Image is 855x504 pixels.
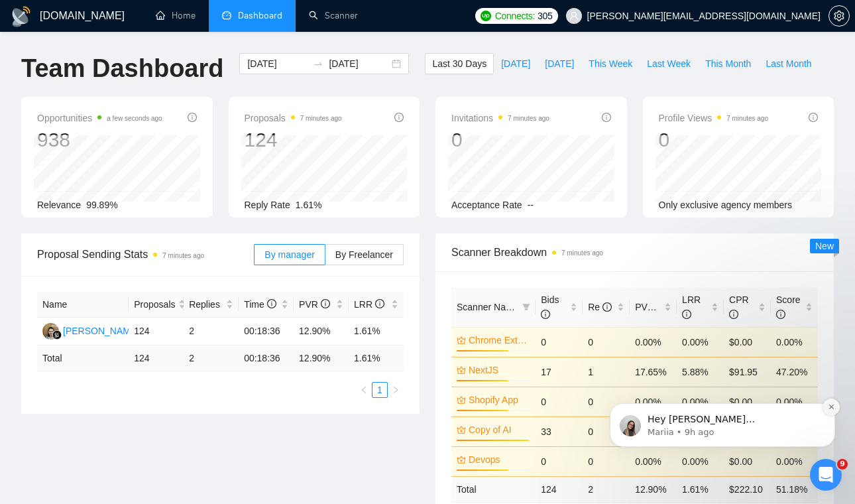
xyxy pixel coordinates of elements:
button: left [356,382,372,398]
span: PVR [635,302,666,312]
td: 1 [583,357,630,387]
span: Last 30 Days [432,56,486,71]
span: info-circle [394,113,404,122]
img: upwork-logo.png [481,11,491,21]
span: Proposal Sending Stats [37,246,254,263]
button: Home [207,5,233,31]
span: info-circle [657,302,666,312]
time: 7 minutes ago [162,252,204,259]
div: [DATE] [11,100,255,118]
div: Nazar says… [11,118,255,268]
div: ahmad.abbas@xislabs.com says… [11,286,255,326]
span: swap-right [313,58,323,69]
a: Shopify App [469,393,528,407]
span: Replies [189,297,223,312]
td: 0 [536,387,583,416]
a: ES[PERSON_NAME] [42,325,139,336]
td: 0 [536,327,583,357]
td: 124 [129,346,184,371]
div: thumbs up [164,18,244,82]
button: setting [828,5,850,27]
button: Send a message… [227,397,249,418]
span: Score [776,294,801,320]
td: 12.90% [294,318,349,346]
span: [DATE] [501,56,530,71]
div: No thank you for taking the initiative :) [63,294,244,307]
div: Do you have any other questions I can help with? 😊 [21,223,207,249]
input: End date [329,56,389,71]
span: Acceptance Rate [451,200,522,210]
span: crown [457,336,466,345]
time: 7 minutes ago [300,115,342,122]
td: $ 222.10 [724,476,771,502]
span: Only exclusive agency members [659,200,793,210]
td: 1.61 % [677,476,724,502]
span: crown [457,395,466,405]
div: [PERSON_NAME] [63,324,139,338]
span: PVR [299,299,330,310]
textarea: Message… [11,375,254,397]
div: Nazar • 15h ago [21,370,87,378]
span: 99.89% [86,200,117,210]
span: Time [244,299,276,310]
p: Message from Mariia, sent 9h ago [58,107,229,119]
iframe: Intercom notifications message [590,320,855,468]
div: thumbs up [154,2,255,90]
span: crown [457,425,466,434]
td: 17 [536,357,583,387]
button: [DATE] [538,53,581,74]
img: Profile image for Mariia [30,95,51,117]
td: 0 [583,327,630,357]
time: 7 minutes ago [508,115,549,122]
span: info-circle [321,299,330,308]
button: This Week [581,53,640,74]
span: filter [520,297,533,317]
span: info-circle [776,310,785,319]
td: 12.90 % [630,476,677,502]
div: 0 [451,127,549,153]
span: Re [588,302,612,312]
td: 33 [536,416,583,446]
img: Profile image for Nazar [38,7,59,29]
td: 2 [583,476,630,502]
span: LRR [354,299,384,310]
time: a few seconds ago [107,115,162,122]
span: info-circle [188,113,197,122]
div: Nazar says… [11,326,255,391]
time: 7 minutes ago [561,249,603,257]
span: Proposals [134,297,175,312]
button: [DATE] [494,53,538,74]
img: logo [11,6,32,27]
td: 0 [583,387,630,416]
button: Upload attachment [63,403,74,413]
td: 2 [184,318,239,346]
td: 1.61 % [349,346,404,371]
span: right [392,386,400,394]
p: Hey [PERSON_NAME][EMAIL_ADDRESS][DOMAIN_NAME], Looks like your Upwork agency XISLABS ran out of c... [58,94,229,107]
span: left [360,386,368,394]
span: -- [528,200,534,210]
th: Proposals [129,292,184,318]
span: Relevance [37,200,81,210]
span: info-circle [602,302,612,312]
span: info-circle [267,299,276,308]
li: 1 [372,382,388,398]
div: 938 [37,127,162,153]
div: ahmad.abbas@xislabs.com says… [11,2,255,100]
span: By manager [264,249,314,260]
a: Copy of AI [469,422,528,437]
span: info-circle [682,310,691,319]
td: 124 [129,318,184,346]
span: 9 [837,459,848,470]
span: Scanner Name [457,302,518,312]
span: crown [457,365,466,375]
span: info-circle [375,299,384,308]
span: New [815,241,834,251]
span: info-circle [541,310,550,319]
button: go back [9,5,34,31]
li: Next Page [388,382,404,398]
span: Last Month [766,56,811,71]
span: [DATE] [545,56,574,71]
span: CPR [729,294,749,320]
span: user [569,11,579,21]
